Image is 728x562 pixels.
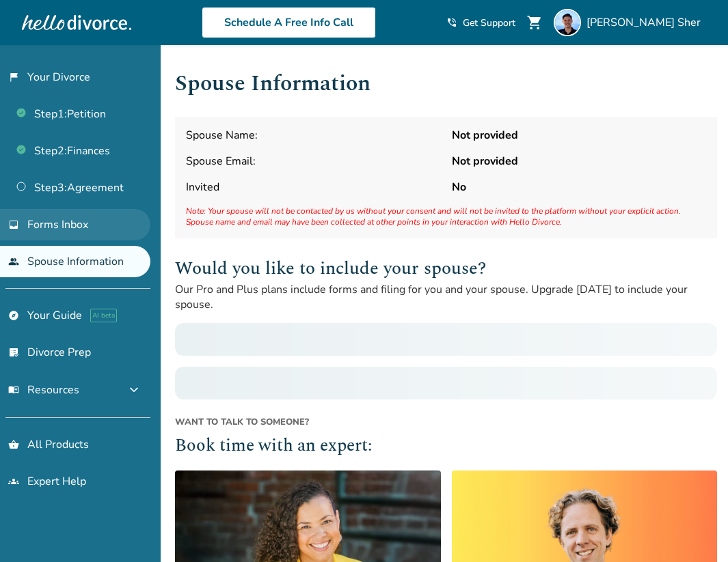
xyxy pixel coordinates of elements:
span: flag_2 [8,72,19,83]
h1: Spouse Information [175,67,717,100]
strong: No [452,180,707,195]
span: Resources [8,382,79,397]
span: Want to talk to someone? [175,416,717,428]
span: list_alt_check [8,347,19,358]
span: Get Support [463,16,515,29]
span: menu_book [8,384,19,395]
span: shopping_basket [8,439,19,450]
span: groups [8,476,19,487]
img: Omar Sher [554,9,581,36]
a: phone_in_talkGet Support [446,16,515,29]
p: Our Pro and Plus plans include forms and filing for you and your spouse. Upgrade [DATE] to includ... [175,282,717,312]
span: Spouse Name: [186,128,441,143]
span: [PERSON_NAME] Sher [587,15,706,30]
strong: Not provided [452,128,707,143]
strong: Not provided [452,154,707,169]
iframe: Chat Widget [660,496,728,562]
span: expand_more [126,382,142,398]
span: Forms Inbox [27,217,88,232]
span: Invited [186,180,441,195]
span: Spouse Email: [186,154,441,169]
h2: Would you like to include your spouse? [175,255,717,282]
span: explore [8,310,19,321]
span: inbox [8,219,19,230]
span: Note: Your spouse will not be contacted by us without your consent and will not be invited to the... [186,206,706,227]
h2: Book time with an expert: [175,434,717,460]
a: Schedule A Free Info Call [202,7,376,38]
span: AI beta [90,309,117,322]
span: people [8,256,19,267]
span: shopping_cart [526,14,543,31]
span: phone_in_talk [446,17,457,28]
